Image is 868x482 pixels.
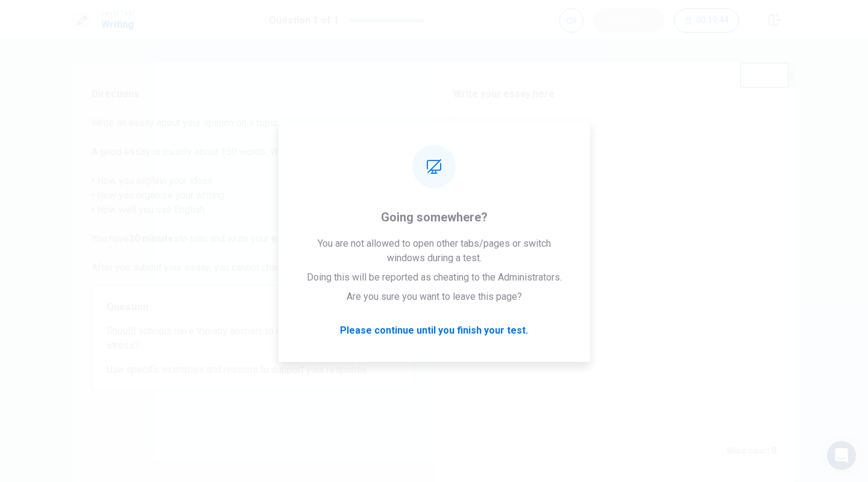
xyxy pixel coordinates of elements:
[101,9,135,17] span: Level Test
[92,87,415,101] span: Directions
[269,13,339,28] h1: Question 1 of 1
[674,8,739,33] button: 00:19:44
[129,233,179,244] strong: 20 minutes
[827,441,856,470] div: Open Intercom Messenger
[726,443,776,458] h6: Word count :
[772,446,776,455] strong: 0
[453,87,776,101] h6: Write your essay here
[696,16,729,25] span: 00:19:44
[92,116,415,275] span: Write an essay about your opinion on a topic. A good essay is usually about 150 words. We will ch...
[107,324,400,353] span: Should schools have therapy animals to help students manage stress?
[101,17,135,32] h1: Writing
[107,363,400,377] span: Use specific examples and reasons to support your response.
[107,300,400,314] span: Question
